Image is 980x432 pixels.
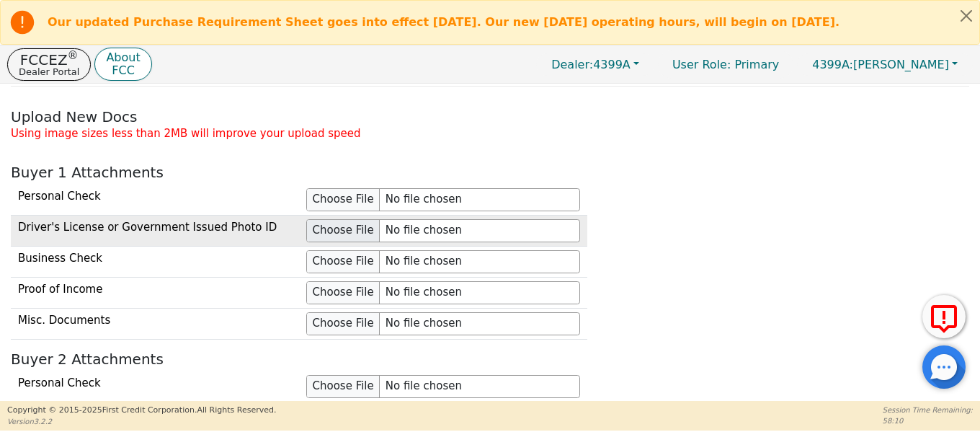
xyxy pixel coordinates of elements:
p: Using image sizes less than 2MB will improve your upload speed [11,125,969,142]
span: All Rights Reserved. [197,405,276,415]
td: Personal Check [11,371,299,402]
p: Copyright © 2015- 2025 First Credit Corporation. [7,405,276,417]
p: FCC [106,65,140,76]
span: 4399A [551,58,631,71]
p: FCCEZ [19,53,79,67]
td: Misc. Documents [11,308,299,339]
button: AboutFCC [94,48,151,81]
b: Our updated Purchase Requirement Sheet goes into effect [DATE]. Our new [DATE] operating hours, w... [48,15,839,29]
a: User Role: Primary [658,50,793,79]
td: Driver's License or Government Issued Photo ID [11,215,299,246]
h4: Buyer 2 Attachments [11,351,969,368]
span: Dealer: [551,58,593,71]
button: Dealer:4399A [536,53,654,76]
td: Personal Check [11,185,299,216]
p: 58:10 [883,415,973,426]
h4: Buyer 1 Attachments [11,164,969,181]
sup: ® [68,49,79,62]
button: Report Error to FCC [922,295,966,338]
h2: Upload New Docs [11,108,969,125]
p: Primary [658,50,793,79]
button: FCCEZ®Dealer Portal [7,48,91,81]
button: Close alert [953,1,979,30]
span: [PERSON_NAME] [812,58,949,71]
span: User Role : [672,58,731,71]
p: Dealer Portal [19,67,79,76]
td: Proof of Income [11,277,299,308]
span: 4399A: [812,58,853,71]
p: About [106,52,140,63]
p: Session Time Remaining: [883,405,973,415]
p: Version 3.2.2 [7,416,276,427]
button: 4399A:[PERSON_NAME] [797,53,973,76]
td: Business Check [11,246,299,277]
